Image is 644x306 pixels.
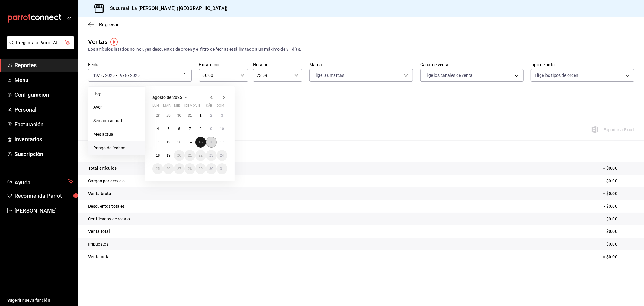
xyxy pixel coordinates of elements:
[174,110,184,121] button: 30 de julio de 2025
[206,123,216,134] button: 9 de agosto de 2025
[125,73,128,78] input: --
[166,167,170,171] abbr: 26 de agosto de 2025
[105,5,228,12] h3: Sucursal: La [PERSON_NAME] ([GEOGRAPHIC_DATA])
[178,127,180,131] abbr: 6 de agosto de 2025
[88,46,634,53] div: Los artículos listados no incluyen descuentos de orden y el filtro de fechas está limitado a un m...
[220,167,224,171] abbr: 31 de agosto de 2025
[177,140,181,144] abbr: 13 de agosto de 2025
[98,73,100,78] span: /
[535,72,578,78] span: Elige los tipos de orden
[174,137,184,148] button: 13 de agosto de 2025
[209,167,213,171] abbr: 30 de agosto de 2025
[152,110,163,121] button: 28 de julio de 2025
[88,228,110,235] p: Venta total
[14,135,73,143] span: Inventarios
[128,73,130,78] span: /
[184,150,195,161] button: 21 de agosto de 2025
[116,73,117,78] span: -
[174,104,180,110] abbr: miércoles
[4,44,74,50] a: Pregunta a Parrot AI
[93,145,140,151] span: Rango de fechas
[7,297,73,304] span: Sugerir nueva función
[152,95,182,100] span: agosto de 2025
[195,110,206,121] button: 1 de agosto de 2025
[88,37,107,46] div: Ventas
[66,16,71,21] button: open_drawer_menu
[163,104,170,110] abbr: martes
[217,137,227,148] button: 17 de agosto de 2025
[420,63,524,67] label: Canal de venta
[220,127,224,131] abbr: 10 de agosto de 2025
[88,22,119,28] button: Regresar
[166,153,170,158] abbr: 19 de agosto de 2025
[177,153,181,158] abbr: 20 de agosto de 2025
[14,91,73,99] span: Configuración
[14,76,73,84] span: Menú
[14,106,73,114] span: Personal
[156,113,160,118] abbr: 28 de julio de 2025
[105,73,115,78] input: ----
[206,150,216,161] button: 23 de agosto de 2025
[603,165,634,171] p: + $0.00
[152,104,159,110] abbr: lunes
[184,110,195,121] button: 31 de julio de 2025
[14,178,66,185] span: Ayuda
[206,163,216,174] button: 30 de agosto de 2025
[206,137,216,148] button: 16 de agosto de 2025
[313,72,344,78] span: Elige las marcas
[99,22,119,28] span: Regresar
[184,123,195,134] button: 7 de agosto de 2025
[14,120,73,129] span: Facturación
[14,61,73,69] span: Reportes
[188,113,192,118] abbr: 31 de julio de 2025
[195,104,200,110] abbr: viernes
[7,36,74,49] button: Pregunta a Parrot AI
[88,178,125,184] p: Cargos por servicio
[209,153,213,158] abbr: 23 de agosto de 2025
[16,40,65,46] span: Pregunta a Parrot AI
[206,110,216,121] button: 2 de agosto de 2025
[88,254,110,260] p: Venta neta
[220,153,224,158] abbr: 24 de agosto de 2025
[166,140,170,144] abbr: 12 de agosto de 2025
[156,153,160,158] abbr: 18 de agosto de 2025
[156,167,160,171] abbr: 25 de agosto de 2025
[88,241,108,247] p: Impuestos
[195,123,206,134] button: 8 de agosto de 2025
[110,38,118,46] img: Tooltip marker
[88,165,117,171] p: Total artículos
[188,140,192,144] abbr: 14 de agosto de 2025
[217,110,227,121] button: 3 de agosto de 2025
[14,192,73,200] span: Recomienda Parrot
[152,137,163,148] button: 11 de agosto de 2025
[200,113,202,118] abbr: 1 de agosto de 2025
[604,203,634,210] p: - $0.00
[14,150,73,158] span: Suscripción
[93,131,140,138] span: Mes actual
[199,153,203,158] abbr: 22 de agosto de 2025
[217,150,227,161] button: 24 de agosto de 2025
[188,153,192,158] abbr: 21 de agosto de 2025
[217,104,224,110] abbr: domingo
[100,73,103,78] input: --
[184,163,195,174] button: 28 de agosto de 2025
[200,127,202,131] abbr: 8 de agosto de 2025
[220,140,224,144] abbr: 17 de agosto de 2025
[206,104,212,110] abbr: sábado
[531,63,634,67] label: Tipo de orden
[217,123,227,134] button: 10 de agosto de 2025
[309,63,413,67] label: Marca
[152,163,163,174] button: 25 de agosto de 2025
[177,167,181,171] abbr: 27 de agosto de 2025
[130,73,140,78] input: ----
[199,167,203,171] abbr: 29 de agosto de 2025
[152,123,163,134] button: 4 de agosto de 2025
[103,73,105,78] span: /
[93,104,140,110] span: Ayer
[189,127,191,131] abbr: 7 de agosto de 2025
[195,150,206,161] button: 22 de agosto de 2025
[152,94,189,101] button: agosto de 2025
[210,113,212,118] abbr: 2 de agosto de 2025
[88,148,634,155] p: Resumen
[195,163,206,174] button: 29 de agosto de 2025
